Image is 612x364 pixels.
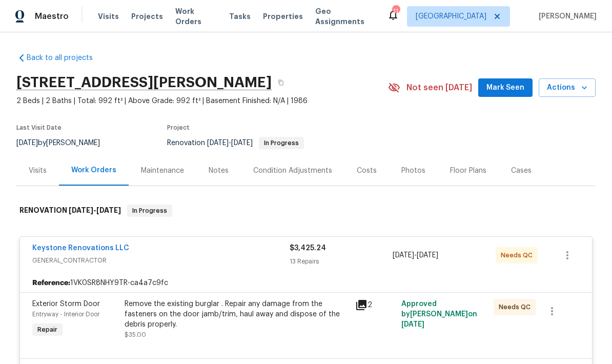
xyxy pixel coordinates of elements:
[417,252,438,259] span: [DATE]
[315,6,375,27] span: Geo Assignments
[207,139,253,147] span: -
[167,139,304,147] span: Renovation
[175,6,217,27] span: Work Orders
[547,82,587,94] span: Actions
[69,207,121,214] span: -
[401,166,425,176] div: Photos
[32,245,129,252] a: Keystone Renovations LLC
[401,300,477,328] span: Approved by [PERSON_NAME] on
[450,166,486,176] div: Floor Plans
[486,82,524,94] span: Mark Seen
[16,139,38,147] span: [DATE]
[499,302,535,312] span: Needs QC
[125,332,146,338] span: $35.00
[32,311,99,317] span: Entryway - Interior Door
[535,11,597,22] span: [PERSON_NAME]
[96,207,121,214] span: [DATE]
[401,321,424,328] span: [DATE]
[511,166,532,176] div: Cases
[393,250,438,260] span: -
[231,139,253,147] span: [DATE]
[209,166,229,176] div: Notes
[501,250,537,260] span: Needs QC
[260,140,303,146] span: In Progress
[20,274,592,292] div: 1VK0SR8NHY9TR-ca4a7c9fc
[69,207,93,214] span: [DATE]
[71,165,116,175] div: Work Orders
[539,78,596,97] button: Actions
[32,278,70,288] b: Reference:
[416,11,486,22] span: [GEOGRAPHIC_DATA]
[16,96,388,106] span: 2 Beds | 2 Baths | Total: 992 ft² | Above Grade: 992 ft² | Basement Finished: N/A | 1986
[263,11,303,22] span: Properties
[406,83,472,93] span: Not seen [DATE]
[29,166,47,176] div: Visits
[290,256,393,267] div: 13 Repairs
[128,206,171,216] span: In Progress
[19,205,121,217] h6: RENOVATION
[478,78,533,97] button: Mark Seen
[16,53,115,63] a: Back to all projects
[32,255,290,266] span: GENERAL_CONTRACTOR
[16,194,596,227] div: RENOVATION [DATE]-[DATE]In Progress
[207,139,229,147] span: [DATE]
[229,13,251,20] span: Tasks
[272,73,290,92] button: Copy Address
[290,245,326,252] span: $3,425.24
[253,166,332,176] div: Condition Adjustments
[355,299,395,311] div: 2
[16,125,62,131] span: Last Visit Date
[167,125,190,131] span: Project
[131,11,163,22] span: Projects
[16,137,112,149] div: by [PERSON_NAME]
[98,11,119,22] span: Visits
[35,11,69,22] span: Maestro
[33,325,62,335] span: Repair
[32,300,100,308] span: Exterior Storm Door
[125,299,349,330] div: Remove the existing burglar . Repair any damage from the fasteners on the door jamb/trim, haul aw...
[393,252,414,259] span: [DATE]
[357,166,377,176] div: Costs
[392,6,399,16] div: 11
[141,166,184,176] div: Maintenance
